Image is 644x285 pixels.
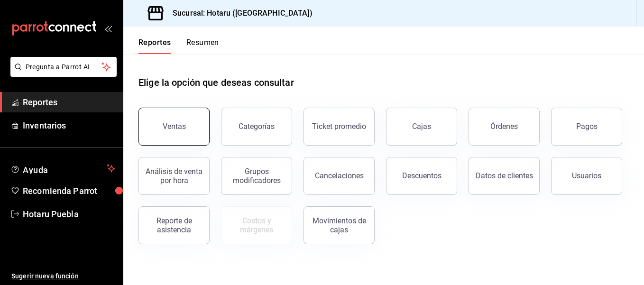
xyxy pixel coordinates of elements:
span: Reportes [23,96,115,109]
button: Reporte de asistencia [138,206,210,244]
div: Análisis de venta por hora [145,167,203,185]
div: Reporte de asistencia [145,216,203,234]
div: Cancelaciones [315,171,364,180]
h1: Elige la opción que deseas consultar [138,75,294,90]
a: Pregunta a Parrot AI [7,69,117,79]
button: Reportes [138,38,171,54]
div: navigation tabs [138,38,219,54]
button: Cajas [386,108,457,146]
button: Grupos modificadores [221,157,292,195]
button: Categorías [221,108,292,146]
div: Movimientos de cajas [310,216,368,234]
button: Contrata inventarios para ver este reporte [221,206,292,244]
div: Datos de clientes [476,171,533,180]
button: Cancelaciones [304,157,375,195]
span: Ayuda [23,163,103,174]
button: Pregunta a Parrot AI [10,57,117,77]
span: Sugerir nueva función [11,271,115,281]
span: Pregunta a Parrot AI [26,62,102,72]
button: Ticket promedio [304,108,375,146]
button: Movimientos de cajas [304,206,375,244]
h3: Sucursal: Hotaru ([GEOGRAPHIC_DATA]) [165,8,313,19]
button: Descuentos [386,157,457,195]
button: open_drawer_menu [104,25,112,32]
button: Datos de clientes [469,157,540,195]
div: Categorías [239,122,275,131]
button: Órdenes [469,108,540,146]
div: Usuarios [572,171,601,180]
button: Pagos [551,108,622,146]
span: Recomienda Parrot [23,184,115,197]
div: Pagos [576,122,598,131]
button: Ventas [138,108,210,146]
div: Cajas [412,122,431,131]
div: Descuentos [402,171,442,180]
span: Inventarios [23,119,115,132]
button: Análisis de venta por hora [138,157,210,195]
div: Ventas [163,122,186,131]
div: Costos y márgenes [227,216,286,234]
button: Resumen [186,38,219,54]
div: Ticket promedio [312,122,366,131]
div: Órdenes [490,122,518,131]
button: Usuarios [551,157,622,195]
span: Hotaru Puebla [23,208,115,221]
div: Grupos modificadores [227,167,286,185]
